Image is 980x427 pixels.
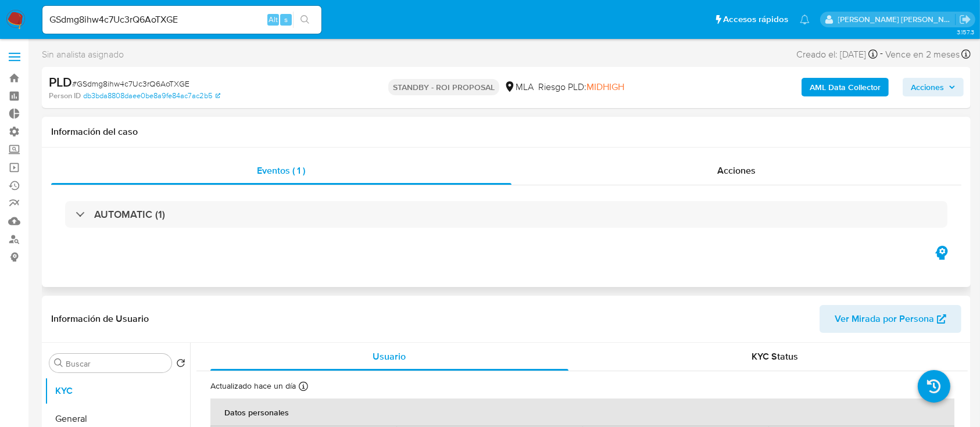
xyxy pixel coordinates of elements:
[210,381,296,392] p: Actualizado hace un día
[835,305,934,333] span: Ver Mirada por Persona
[373,350,406,363] span: Usuario
[717,164,756,177] span: Acciones
[820,305,961,333] button: Ver Mirada por Persona
[800,15,810,24] a: Notificaciones
[586,80,624,94] span: MIDHIGH
[796,46,878,62] div: Creado el: [DATE]
[911,78,944,96] span: Acciones
[538,81,624,94] span: Riesgo PLD:
[723,13,788,26] span: Accesos rápidos
[959,13,971,26] a: Salir
[66,358,167,369] input: Buscar
[49,91,81,101] b: Person ID
[810,78,881,96] b: AML Data Collector
[388,79,499,95] p: STANDBY - ROI PROPOSAL
[838,14,956,25] p: emmanuel.vitiello@mercadolibre.com
[880,46,883,62] span: -
[284,14,288,25] span: s
[210,399,954,426] th: Datos personales
[176,358,185,371] button: Volver al orden por defecto
[83,91,220,101] a: db3bda8808daee0be8a9fe84ac7ac2b5
[94,208,165,221] h3: AUTOMATIC (1)
[885,48,960,61] span: Vence en 2 meses
[42,12,321,27] input: Buscar usuario o caso...
[269,14,278,25] span: Alt
[51,126,961,138] h1: Información del caso
[293,12,317,28] button: search-icon
[903,78,964,96] button: Acciones
[504,81,534,94] div: MLA
[802,78,889,96] button: AML Data Collector
[752,350,798,363] span: KYC Status
[72,78,189,89] span: # GSdmg8ihw4c7Uc3rQ6AoTXGE
[257,164,305,177] span: Eventos ( 1 )
[45,377,190,405] button: KYC
[49,73,72,91] b: PLD
[65,201,947,228] div: AUTOMATIC (1)
[51,313,149,325] h1: Información de Usuario
[42,48,124,61] span: Sin analista asignado
[54,358,63,368] button: Buscar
